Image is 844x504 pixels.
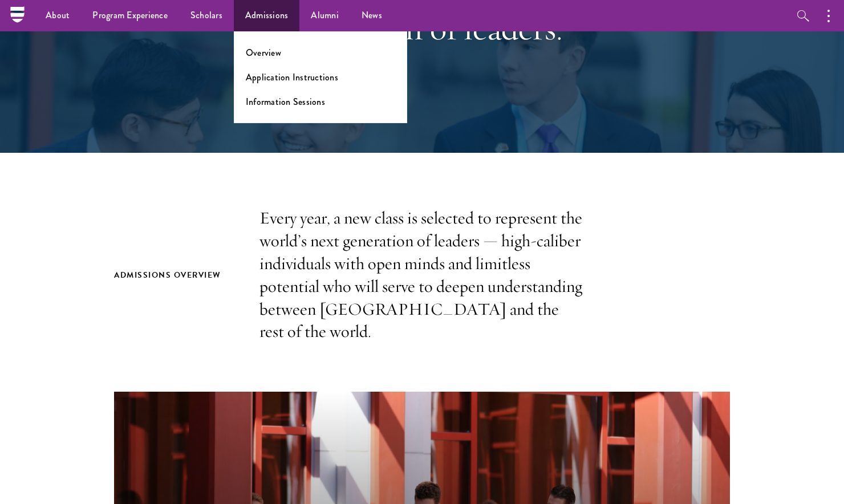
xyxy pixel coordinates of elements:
[114,268,237,282] h2: Admissions Overview
[246,46,281,59] a: Overview
[246,95,325,108] a: Information Sessions
[246,71,338,84] a: Application Instructions
[259,207,585,343] p: Every year, a new class is selected to represent the world’s next generation of leaders — high-ca...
